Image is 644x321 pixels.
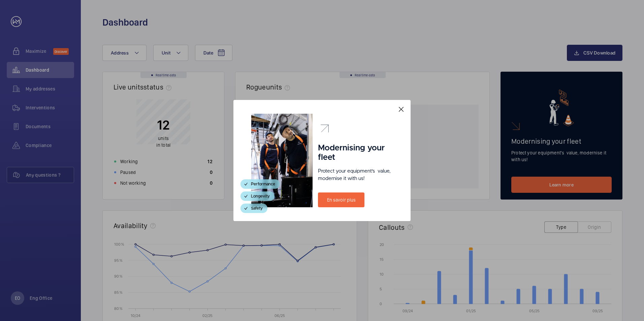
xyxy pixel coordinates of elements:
[318,192,364,207] a: En savoir plus
[240,179,280,189] div: Performance
[318,168,393,182] p: Protect your equipment's value, modernise it with us!
[240,204,267,213] div: Safety
[318,143,393,162] h1: Modernising your fleet
[240,191,275,201] div: Longevity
